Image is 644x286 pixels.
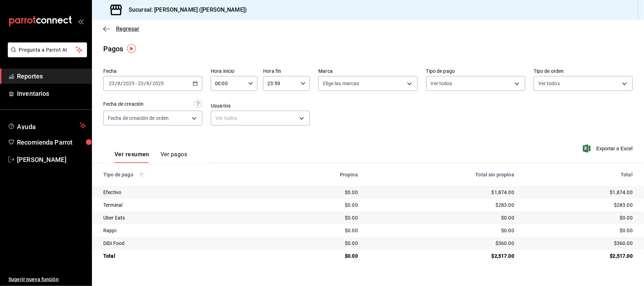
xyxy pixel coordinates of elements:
div: $2,517.00 [369,252,514,259]
label: Hora fin [263,69,310,74]
div: $360.00 [369,240,514,247]
div: $0.00 [526,214,633,221]
span: Reportes [17,71,86,81]
div: Uber Eats [103,214,266,221]
span: / [121,81,123,86]
input: ---- [123,81,135,86]
div: $0.00 [278,227,358,234]
div: Propina [278,172,358,177]
svg: Los pagos realizados con Pay y otras terminales son montos brutos. [139,172,144,177]
input: ---- [152,81,164,86]
button: Pregunta a Parrot AI [8,42,87,57]
div: $0.00 [278,252,358,259]
button: Ver resumen [115,151,149,163]
button: Exportar a Excel [584,144,633,153]
span: Inventarios [17,89,86,98]
span: Sugerir nueva función [8,276,86,283]
span: Regresar [116,25,139,32]
div: Rappi [103,227,266,234]
h3: Sucursal: [PERSON_NAME] ([PERSON_NAME]) [123,6,247,14]
label: Usuarios [211,104,310,109]
span: / [150,81,152,86]
span: Ayuda [17,121,77,130]
label: Tipo de orden [534,69,633,74]
span: Fecha de creación de orden [108,115,169,122]
div: $0.00 [278,189,358,196]
input: -- [146,81,150,86]
button: open_drawer_menu [78,18,83,24]
label: Tipo de pago [426,69,525,74]
div: $0.00 [278,240,358,247]
div: Fecha de creación [103,100,144,108]
img: Tooltip marker [127,44,136,53]
div: $0.00 [369,227,514,234]
div: $1,874.00 [369,189,514,196]
div: $283.00 [369,202,514,209]
span: - [135,81,137,86]
div: Pagos [103,43,123,54]
input: -- [109,81,115,86]
div: Terminal [103,202,266,209]
a: Pregunta a Parrot AI [5,51,87,59]
label: Fecha [103,69,202,74]
div: $2,517.00 [526,252,633,259]
span: Elige las marcas [323,80,359,87]
span: [PERSON_NAME] [17,155,86,164]
button: Regresar [103,25,139,32]
div: Efectivo [103,189,266,196]
span: Ver todos [431,80,452,87]
input: -- [138,81,144,86]
div: Ver todos [211,111,310,126]
div: $0.00 [278,202,358,209]
span: Ver todos [538,80,560,87]
span: / [144,81,146,86]
div: $0.00 [526,227,633,234]
div: $1,874.00 [526,189,633,196]
div: $360.00 [526,240,633,247]
div: Tipo de pago [103,172,266,177]
label: Marca [318,69,417,74]
span: Recomienda Parrot [17,138,86,147]
button: Ver pagos [161,151,187,163]
div: Total [103,252,266,259]
span: Pregunta a Parrot AI [19,46,76,54]
div: $0.00 [278,214,358,221]
div: $283.00 [526,202,633,209]
label: Hora inicio [211,69,257,74]
input: -- [117,81,121,86]
div: navigation tabs [115,151,187,163]
div: DiDi Food [103,240,266,247]
div: $0.00 [369,214,514,221]
span: / [115,81,117,86]
div: Total [526,172,633,177]
div: Total sin propina [369,172,514,177]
